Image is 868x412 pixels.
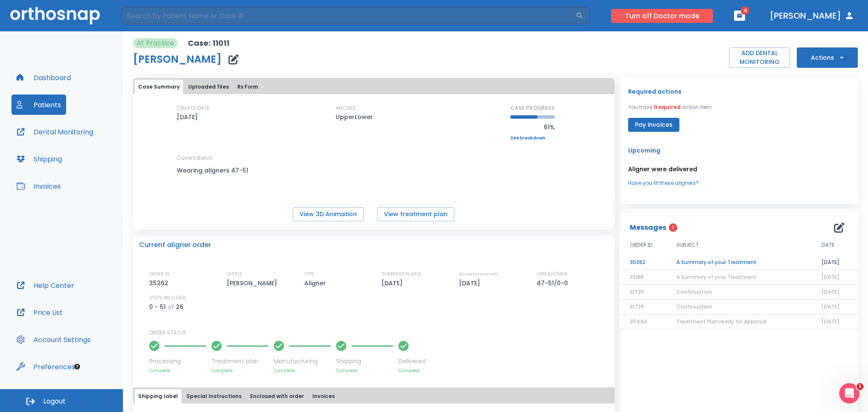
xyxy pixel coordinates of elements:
p: 61% [510,122,555,132]
p: Treatment plan [211,357,269,366]
button: ADD DENTAL MONITORING [729,47,790,68]
p: Aligner [304,278,329,288]
span: ORDER ID [630,241,653,249]
p: Wearing aligners 47-51 [177,165,253,175]
button: View treatment plan [377,207,454,221]
p: Complete [149,367,206,374]
p: TYPE [304,270,314,278]
button: Case Summary [135,80,183,94]
button: Dental Monitoring [11,122,98,142]
button: [PERSON_NAME] [766,8,858,23]
a: See breakdown [510,136,555,141]
p: Required actions [628,86,682,97]
span: Treatment Plan ready for Approval [676,318,767,325]
p: ARCHES [336,104,356,112]
p: Complete [398,367,426,374]
p: Complete [211,367,269,374]
span: [DATE] [821,318,840,325]
p: SUBMISSION DATE [381,270,421,278]
button: View 3D Animation [293,207,364,221]
p: [DATE] [381,278,406,288]
p: of [167,302,174,312]
p: [DATE] [459,278,483,288]
td: A Summary of your Treatment [666,255,811,270]
p: Processing [149,357,206,366]
span: 25443 [630,318,647,325]
span: [DATE] [821,288,840,295]
a: Have you fit these aligners? [628,179,849,187]
button: Enclosed with order [247,389,307,404]
input: Search by Patient Name or Case # [121,7,576,24]
p: Upcoming [628,145,849,156]
td: 35262 [620,255,666,270]
p: 47-51/0-0 [537,278,571,288]
span: SUBJECT [676,241,699,249]
p: 35262 [149,278,171,288]
p: Complete [274,367,331,374]
button: Pay invoices [628,118,679,132]
button: Invoices [11,176,66,196]
p: Current Batch [177,154,253,162]
span: Logout [43,397,66,406]
p: Manufacturing [274,357,331,366]
p: At Practice [136,38,174,48]
span: [DATE] [821,303,840,310]
p: ESTIMATED SHIP DATE [459,270,498,278]
p: Current aligner order [139,240,211,250]
span: A Summary of your Treatment [676,273,757,281]
span: DATE [821,241,835,249]
p: CREATE DATE [177,104,209,112]
div: tabs [135,389,613,404]
button: Preferences [11,356,80,377]
button: Actions [797,47,858,68]
p: Complete [336,367,393,374]
button: Rx Form [234,80,262,94]
p: CASE PROGRESS [510,104,555,112]
span: 31725 [630,303,644,310]
h1: [PERSON_NAME] [133,54,222,64]
button: Special Instructions [183,389,245,404]
button: Shipping [11,149,67,169]
p: You have action item [628,103,712,111]
button: Uploaded files [185,80,232,94]
span: 1 [857,383,863,390]
button: Dashboard [11,67,76,88]
img: Orthosnap [10,7,100,24]
button: Account Settings [11,329,96,350]
p: STEPS INCLUDED [149,294,186,302]
p: UPPER/LOWER [537,270,568,278]
button: Patients [11,95,66,115]
button: Shipping label [135,389,181,404]
p: Aligner were delivered [628,164,849,174]
button: Price List [11,302,68,323]
span: 31725 [630,288,644,295]
span: 4 [741,6,750,15]
td: [DATE] [811,255,858,270]
button: Invoices [309,389,338,404]
p: OFFICE [227,270,242,278]
p: Shipping [336,357,393,366]
button: Help Center [11,275,79,295]
p: UpperLower [336,112,373,122]
div: Tooltip anchor [73,363,81,370]
p: Case: 11011 [188,38,229,48]
span: Continuation [676,288,712,295]
p: Messages [630,223,666,233]
p: [DATE] [177,112,198,122]
span: 1 required [654,103,681,111]
span: 33188 [630,273,643,281]
button: Turn off Doctor mode [611,9,713,23]
span: Continuation [676,303,712,310]
span: 1 [669,223,677,232]
div: tabs [135,80,613,94]
iframe: Intercom live chat [839,383,860,404]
